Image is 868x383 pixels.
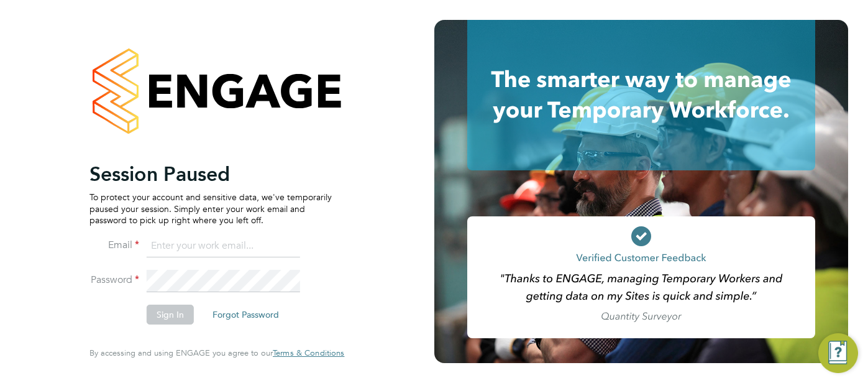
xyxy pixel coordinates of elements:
[89,239,139,252] label: Email
[89,191,332,226] p: To protect your account and sensitive data, we've temporarily paused your session. Simply enter y...
[89,348,344,358] span: By accessing and using ENGAGE you agree to our
[89,274,139,287] label: Password
[147,235,300,257] input: Enter your work email...
[818,333,858,373] button: Engage Resource Center
[273,348,344,358] span: Terms & Conditions
[273,348,344,358] a: Terms & Conditions
[203,305,289,325] button: Forgot Password
[89,162,332,187] h2: Session Paused
[147,305,194,325] button: Sign In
